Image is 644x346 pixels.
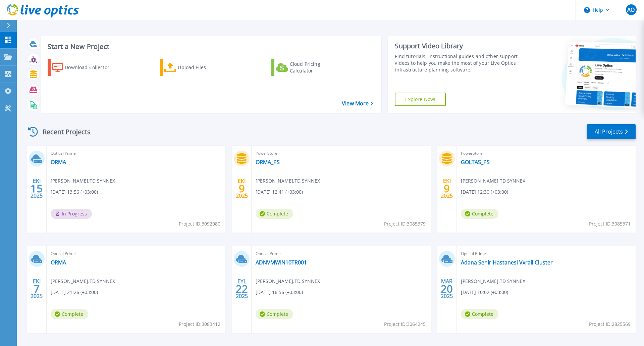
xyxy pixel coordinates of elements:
[256,150,426,157] span: PowerStore
[48,59,122,76] a: Download Collector
[444,186,450,191] span: 9
[34,286,40,292] span: 7
[395,53,521,73] div: Find tutorials, instructional guides and other support videos to help you make the most of your L...
[461,250,632,257] span: Optical Prime
[51,177,115,185] span: [PERSON_NAME] , TD SYNNEX
[51,309,88,319] span: Complete
[589,320,631,328] span: Project ID: 2825569
[30,277,43,301] div: EKI 2025
[256,259,307,266] a: ADNVMWIN10TR001
[178,61,231,74] div: Upload Files
[271,59,346,76] a: Cloud Pricing Calculator
[461,177,525,185] span: [PERSON_NAME] , TD SYNNEX
[65,61,118,74] div: Download Collector
[51,250,221,257] span: Optical Prime
[31,186,43,191] span: 15
[51,209,92,219] span: In Progress
[51,289,98,296] span: [DATE] 21:26 (+03:00)
[51,150,221,157] span: Optical Prime
[235,176,248,201] div: EKI 2025
[440,176,453,201] div: EKI 2025
[290,61,343,74] div: Cloud Pricing Calculator
[256,188,303,196] span: [DATE] 12:41 (+03:00)
[587,124,636,139] a: All Projects
[461,209,498,219] span: Complete
[160,59,234,76] a: Upload Files
[26,123,100,140] div: Recent Projects
[51,278,115,285] span: [PERSON_NAME] , TD SYNNEX
[461,278,525,285] span: [PERSON_NAME] , TD SYNNEX
[236,286,248,292] span: 22
[256,250,426,257] span: Optical Prime
[256,209,293,219] span: Complete
[51,188,98,196] span: [DATE] 13:56 (+03:00)
[51,259,66,266] a: ORMA
[30,176,43,201] div: EKI 2025
[235,277,248,301] div: EYL 2025
[461,150,632,157] span: PowerStore
[395,42,521,50] div: Support Video Library
[384,320,426,328] span: Project ID: 3064245
[461,309,498,319] span: Complete
[342,100,373,107] a: View More
[256,159,280,165] a: ORMA_PS
[461,289,508,296] span: [DATE] 10:02 (+03:00)
[440,277,453,301] div: MAR 2025
[179,220,220,228] span: Project ID: 3092080
[256,278,320,285] span: [PERSON_NAME] , TD SYNNEX
[48,43,373,50] h3: Start a New Project
[589,220,631,228] span: Project ID: 3085371
[256,289,303,296] span: [DATE] 16:56 (+03:00)
[384,220,426,228] span: Project ID: 3085379
[256,177,320,185] span: [PERSON_NAME] , TD SYNNEX
[51,159,66,165] a: ORMA
[395,93,446,106] a: Explore Now!
[627,7,635,12] span: AO
[256,309,293,319] span: Complete
[179,320,220,328] span: Project ID: 3083412
[239,186,245,191] span: 9
[461,259,553,266] a: Adana Sehir Hastanesi Vxrail Cluster
[461,188,508,196] span: [DATE] 12:30 (+03:00)
[461,159,490,165] a: GOLTAS_PS
[441,286,453,292] span: 20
